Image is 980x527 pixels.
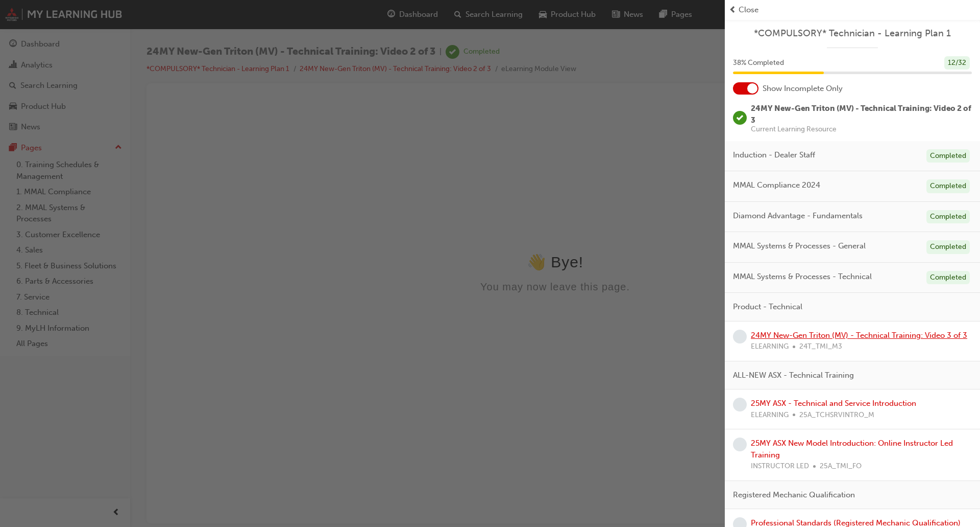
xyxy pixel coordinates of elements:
span: INSTRUCTOR LED [751,461,809,472]
span: Close [739,4,758,16]
span: ELEARNING [751,409,789,421]
span: learningRecordVerb_NONE-icon [733,330,747,343]
a: *COMPULSORY* Technician - Learning Plan 1 [733,28,972,39]
span: Product - Technical [733,301,802,313]
div: Completed [926,149,970,163]
button: prev-iconClose [729,4,976,16]
span: Current Learning Resource [751,126,972,133]
span: 24MY New-Gen Triton (MV) - Technical Training: Video 2 of 3 [751,104,971,125]
span: 25A_TCHSRVINTRO_M [799,409,874,421]
a: 25MY ASX - Technical and Service Introduction [751,399,916,408]
div: You may now leave this page. [4,181,797,193]
span: 24T_TMI_M3 [799,341,842,353]
div: 12 / 32 [944,56,970,70]
span: ELEARNING [751,341,789,353]
span: MMAL Systems & Processes - General [733,240,866,252]
span: learningRecordVerb_NONE-icon [733,398,747,411]
div: 👋 Bye! [4,153,797,171]
span: MMAL Compliance 2024 [733,179,820,191]
span: Diamond Advantage - Fundamentals [733,210,863,222]
span: ALL-NEW ASX - Technical Training [733,370,854,381]
span: Registered Mechanic Qualification [733,489,855,501]
span: 25A_TMI_FO [820,461,862,472]
a: 24MY New-Gen Triton (MV) - Technical Training: Video 3 of 3 [751,331,967,340]
span: learningRecordVerb_COMPLETE-icon [733,111,747,125]
div: Completed [926,271,970,285]
div: Completed [926,210,970,224]
span: Induction - Dealer Staff [733,149,815,161]
span: prev-icon [729,4,737,16]
div: Completed [926,240,970,254]
span: learningRecordVerb_NONE-icon [733,438,747,451]
a: 25MY ASX New Model Introduction: Online Instructor Led Training [751,439,953,460]
span: 38 % Completed [733,57,784,69]
span: Show Incomplete Only [763,83,843,95]
span: MMAL Systems & Processes - Technical [733,271,872,283]
div: Completed [926,179,970,193]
